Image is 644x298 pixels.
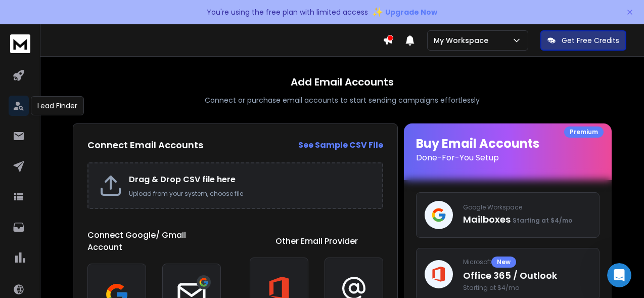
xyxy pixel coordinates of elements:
[513,216,572,225] span: Starting at $4/mo
[416,136,600,164] h1: Buy Email Accounts
[463,257,591,268] p: Microsoft
[275,235,358,247] h1: Other Email Provider
[10,153,192,192] div: Send us a messageWe'll be back online [DATE]
[291,75,394,89] h1: Add Email Accounts
[84,230,119,237] span: Messages
[205,95,480,105] p: Connect or purchase email accounts to start sending campaigns effortlessly
[67,204,134,245] button: Messages
[31,96,84,115] div: Lead Finder
[298,139,383,151] a: See Sample CSV File
[207,7,368,17] p: You're using the free plan with limited access
[372,2,437,22] button: ✨Upgrade Now
[20,21,88,34] img: logo
[298,139,383,151] strong: See Sample CSV File
[21,173,169,183] div: We'll be back online [DATE]
[491,257,516,268] div: New
[147,16,167,36] img: Profile image for Lakshita
[434,35,492,46] p: My Workspace
[463,269,591,283] p: Office 365 / Outlook
[416,152,600,164] p: Done-For-You Setup
[160,230,176,237] span: Help
[564,126,604,138] div: Premium
[607,263,631,287] iframe: Intercom live chat
[87,138,203,152] h2: Connect Email Accounts
[463,203,591,211] p: Google Workspace
[127,16,148,36] img: Profile image for Raj
[463,284,591,292] span: Starting at $4/mo
[174,16,192,34] div: Close
[22,230,45,237] span: Home
[20,106,182,141] p: How can we assist you [DATE]?
[372,5,383,19] span: ✨
[135,204,202,245] button: Help
[108,16,128,36] img: Profile image for Rohan
[21,162,169,173] div: Send us a message
[385,7,437,17] span: Upgrade Now
[562,35,619,46] p: Get Free Credits
[20,72,182,106] p: Hi [PERSON_NAME] 👋
[129,190,372,198] p: Upload from your system, choose file
[87,229,221,253] h1: Connect Google/ Gmail Account
[10,34,30,53] img: logo
[540,30,626,51] button: Get Free Credits
[129,174,372,186] h2: Drag & Drop CSV file here
[463,212,591,227] p: Mailboxes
